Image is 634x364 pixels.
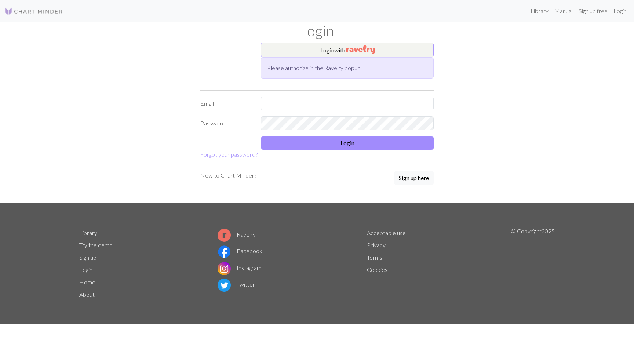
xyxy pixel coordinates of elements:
a: Sign up here [394,171,434,186]
div: Please authorize in the Ravelry popup [261,57,434,79]
a: Forgot your password? [200,151,258,158]
button: Loginwith [261,43,434,57]
a: Sign up [79,254,96,261]
img: Ravelry logo [218,229,231,242]
img: Twitter logo [218,279,231,292]
a: Library [528,4,551,18]
img: Logo [4,7,63,16]
a: Facebook [218,247,262,254]
a: Privacy [367,241,386,248]
img: Instagram logo [218,262,231,275]
button: Sign up here [394,171,434,185]
p: © Copyright 2025 [511,227,555,301]
a: Library [79,229,97,236]
a: About [79,291,95,298]
a: Login [611,4,630,18]
a: Acceptable use [367,229,406,236]
a: Terms [367,254,382,261]
a: Home [79,279,95,285]
label: Email [196,97,256,110]
a: Try the demo [79,241,113,248]
img: Ravelry [346,45,375,54]
a: Cookies [367,266,387,273]
p: New to Chart Minder? [200,171,256,180]
label: Password [196,116,256,130]
a: Login [79,266,92,273]
button: Login [261,136,434,150]
a: Manual [551,4,576,18]
a: Instagram [218,264,262,271]
a: Twitter [218,281,255,288]
a: Sign up free [576,4,611,18]
a: Ravelry [218,231,256,238]
h1: Login [75,22,559,40]
img: Facebook logo [218,245,231,258]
